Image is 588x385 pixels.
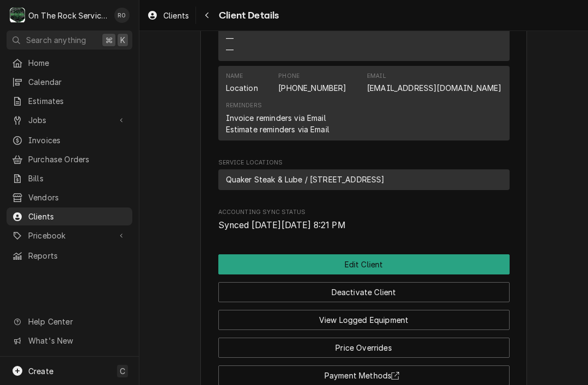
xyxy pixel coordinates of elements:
span: Home [28,57,127,69]
span: ⌘ [105,34,113,46]
div: Reminders [226,22,262,56]
a: Clients [7,207,132,225]
div: Estimate reminders via Email [226,124,329,135]
a: Go to Jobs [7,111,132,129]
span: Purchase Orders [28,154,127,165]
div: Service Locations [218,158,510,195]
div: Email [367,72,386,81]
span: Jobs [28,114,111,126]
button: View Logged Equipment [218,310,510,330]
span: What's New [28,335,126,346]
div: Email [367,72,501,94]
div: Reminders [226,101,329,135]
div: Service Locations List [218,169,510,195]
div: Invoice reminders via Email [226,112,326,124]
div: — [226,44,234,56]
div: Button Group Row [218,330,510,358]
div: Phone [278,72,346,94]
div: Accounting Sync Status [218,208,510,231]
span: Search anything [26,34,86,46]
span: Clients [28,211,127,222]
span: Create [28,366,53,376]
span: Accounting Sync Status [218,219,510,232]
span: Synced [DATE][DATE] 8:21 PM [218,220,346,230]
a: Go to What's New [7,332,132,350]
div: Button Group Row [218,254,510,274]
div: Reminders [226,101,262,110]
div: Rich Ortega's Avatar [114,8,130,23]
div: Contact [218,66,510,140]
button: Price Overrides [218,338,510,358]
div: Button Group Row [218,302,510,330]
div: RO [114,8,130,23]
a: Home [7,54,132,72]
span: Calendar [28,76,127,88]
span: Help Center [28,316,126,327]
span: Pricebook [28,230,111,241]
span: C [120,365,125,377]
div: Location [226,82,258,94]
span: Bills [28,173,127,184]
div: On The Rock Services's Avatar [10,8,25,23]
button: Deactivate Client [218,282,510,302]
span: Estimates [28,95,127,107]
span: Clients [163,10,189,21]
a: Estimates [7,92,132,110]
a: Calendar [7,73,132,91]
a: Bills [7,169,132,187]
span: Client Details [216,8,279,23]
span: K [120,34,125,46]
div: On The Rock Services [28,10,108,21]
a: Purchase Orders [7,150,132,168]
div: Button Group Row [218,274,510,302]
div: Name [226,72,243,81]
span: Vendors [28,192,127,203]
span: Service Locations [218,158,510,167]
div: O [10,8,25,23]
a: Vendors [7,188,132,206]
a: [PHONE_NUMBER] [278,83,346,93]
span: Accounting Sync Status [218,208,510,217]
div: Phone [278,72,299,81]
a: Reports [7,247,132,265]
span: Reports [28,250,127,261]
button: Navigate back [198,7,216,24]
a: Invoices [7,131,132,149]
a: [EMAIL_ADDRESS][DOMAIN_NAME] [367,83,501,93]
span: Invoices [28,135,127,146]
a: Go to Pricebook [7,227,132,245]
button: Search anything⌘K [7,30,132,50]
div: Name [226,72,258,94]
div: Service Location [218,169,510,191]
button: Edit Client [218,254,510,274]
span: Quaker Steak & Lube / [STREET_ADDRESS] [226,174,385,185]
a: Clients [143,7,193,25]
div: — [226,33,234,44]
a: Go to Help Center [7,313,132,331]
